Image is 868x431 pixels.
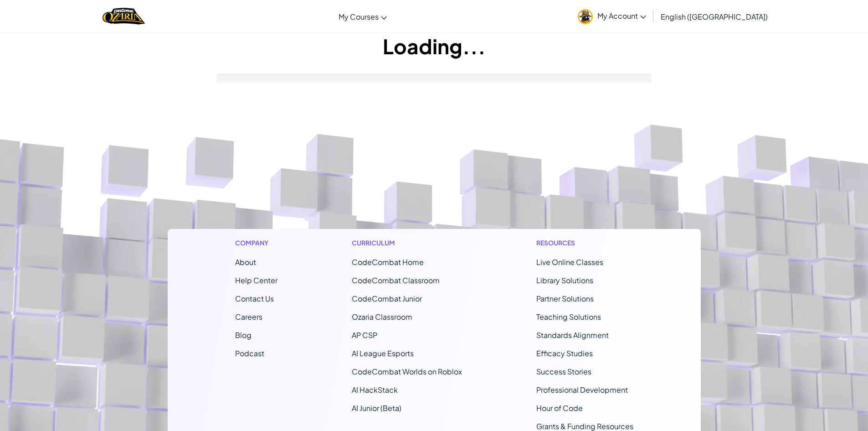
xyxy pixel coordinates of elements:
[235,294,274,303] span: Contact Us
[352,385,398,395] a: AI HackStack
[352,312,412,322] a: Ozaria Classroom
[103,7,145,26] img: Home
[235,312,262,322] a: Careers
[578,9,593,24] img: avatar
[352,257,424,267] span: CodeCombat Home
[573,2,651,31] a: My Account
[536,385,628,395] a: Professional Development
[536,348,593,358] a: Efficacy Studies
[661,12,768,21] span: English ([GEOGRAPHIC_DATA])
[536,421,633,431] a: Grants & Funding Resources
[235,257,256,267] a: About
[597,11,646,21] span: My Account
[536,238,633,248] h1: Resources
[235,275,277,285] a: Help Center
[352,348,414,358] a: AI League Esports
[352,367,462,376] a: CodeCombat Worlds on Roblox
[536,330,609,340] a: Standards Alignment
[352,330,377,340] a: AP CSP
[352,403,401,413] a: AI Junior (Beta)
[352,238,462,248] h1: Curriculum
[656,4,772,29] a: English ([GEOGRAPHIC_DATA])
[339,12,379,21] span: My Courses
[536,275,593,285] a: Library Solutions
[235,330,252,340] a: Blog
[352,294,422,303] a: CodeCombat Junior
[536,257,603,267] a: Live Online Classes
[103,7,145,26] a: Ozaria by CodeCombat logo
[536,312,601,322] a: Teaching Solutions
[536,403,583,413] a: Hour of Code
[352,275,440,285] a: CodeCombat Classroom
[235,238,277,248] h1: Company
[536,294,594,303] a: Partner Solutions
[536,367,591,376] a: Success Stories
[334,4,391,29] a: My Courses
[235,348,264,358] a: Podcast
